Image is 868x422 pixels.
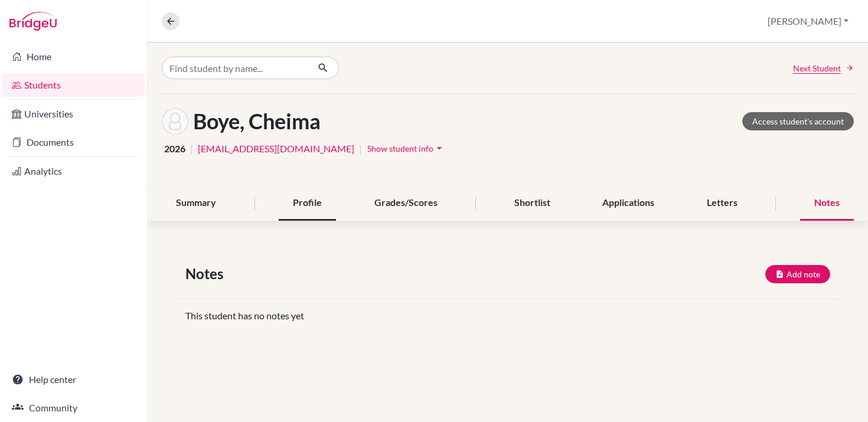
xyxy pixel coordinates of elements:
a: Students [2,73,145,97]
div: Notes [800,186,854,221]
div: This student has no notes yet [177,309,839,323]
a: Community [2,396,145,420]
input: Find student by name... [162,57,308,79]
div: Shortlist [500,186,564,221]
span: Show student info [367,143,433,153]
button: [PERSON_NAME] [762,10,854,32]
div: Letters [693,186,752,221]
a: Access student's account [742,112,854,130]
span: | [190,142,193,156]
i: arrow_drop_down [433,142,445,154]
a: Next Student [793,62,854,74]
a: Universities [2,102,145,126]
a: Documents [2,130,145,154]
div: Summary [162,186,230,221]
div: Applications [588,186,668,221]
img: Bridge-U [9,12,57,31]
span: Notes [185,263,228,284]
span: | [359,142,362,156]
button: Add note [765,265,830,283]
a: Home [2,45,145,68]
a: Help center [2,368,145,391]
button: Show student infoarrow_drop_down [367,139,446,158]
h1: Boye, Cheima [193,109,321,134]
img: Cheima Boye's avatar [162,108,188,135]
a: Analytics [2,159,145,183]
span: 2026 [164,142,185,156]
div: Grades/Scores [360,186,452,221]
div: Profile [279,186,336,221]
a: [EMAIL_ADDRESS][DOMAIN_NAME] [198,142,354,156]
span: Next Student [793,62,841,74]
